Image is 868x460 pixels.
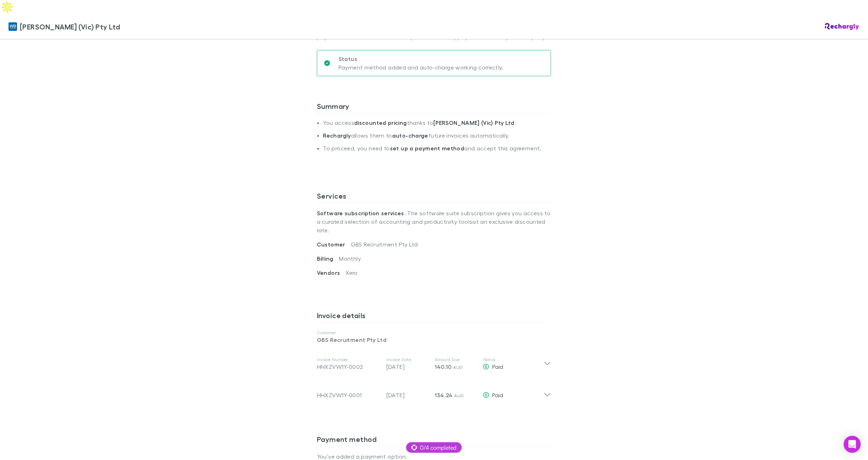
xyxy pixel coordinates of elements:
h3: Services [317,192,551,203]
h3: Payment method [317,435,551,446]
strong: Software subscription services [317,210,404,217]
div: Invoice NumberHHXZVW1Y-0002Invoice Date[DATE]Amount Due140.10 AUDStatusPaid [311,350,557,378]
strong: [PERSON_NAME] (Vic) Pty Ltd [433,119,515,126]
strong: auto-charge [392,132,428,139]
span: 140.10 [435,363,452,370]
span: Monthly [339,255,361,262]
span: AUD [455,393,464,398]
strong: Rechargly [323,132,351,139]
li: To proceed, you need to and accept this agreement. [323,145,551,157]
h3: Invoice details [317,311,551,322]
p: Payment method added and auto-charge working correctly. [339,63,504,72]
p: Status [339,55,504,63]
div: HHXZVW1Y-0001[DATE]134.24 AUDPaid [311,378,557,406]
span: Billing [317,255,339,262]
span: Customer [317,241,351,248]
img: Rechargly Logo [825,23,859,30]
h3: Summary [317,102,551,113]
strong: set up a payment method [390,145,464,152]
p: . The software suite subscription gives you access to a curated selection of accounting and produ... [317,203,551,240]
li: You access thanks to . [323,119,551,132]
strong: discounted pricing [354,119,407,126]
p: [DATE] [386,391,429,399]
p: GBS Recruitment Pty Ltd [317,336,551,344]
span: Paid [492,392,503,398]
span: Xero [346,269,358,276]
li: allows them to future invoices automatically. [323,132,551,145]
span: [PERSON_NAME] (Vic) Pty Ltd [20,21,120,32]
div: HHXZVW1Y-0002 [317,362,381,371]
p: Status [483,357,544,362]
p: Amount Due [435,357,477,362]
span: AUD [454,365,463,370]
div: HHXZVW1Y-0001 [317,391,381,399]
span: Paid [492,363,503,370]
p: Customer [317,330,551,336]
img: William Buck (Vic) Pty Ltd's Logo [9,22,17,31]
span: Vendors [317,269,346,276]
p: Invoice Number [317,357,381,362]
span: 134.24 [435,392,453,399]
p: Invoice Date [386,357,429,362]
span: GBS Recruitment Pty Ltd [351,241,418,248]
div: Open Intercom Messenger [844,436,861,453]
p: [DATE] [386,362,429,371]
